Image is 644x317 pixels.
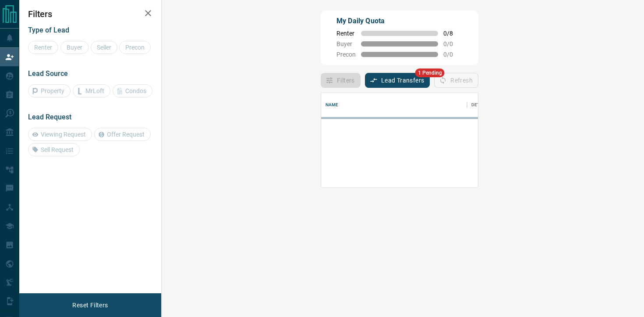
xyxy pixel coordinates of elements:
[365,73,430,88] button: Lead Transfers
[28,113,71,121] span: Lead Request
[336,40,356,47] span: Buyer
[326,93,339,117] div: Name
[28,26,69,34] span: Type of Lead
[336,51,356,58] span: Precon
[28,9,152,19] h2: Filters
[67,298,113,313] button: Reset Filters
[443,51,463,58] span: 0 / 0
[28,69,68,78] span: Lead Source
[443,30,463,37] span: 0 / 8
[336,16,463,26] p: My Daily Quota
[415,68,445,77] span: 1 Pending
[321,93,467,117] div: Name
[336,30,356,37] span: Renter
[443,40,463,47] span: 0 / 0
